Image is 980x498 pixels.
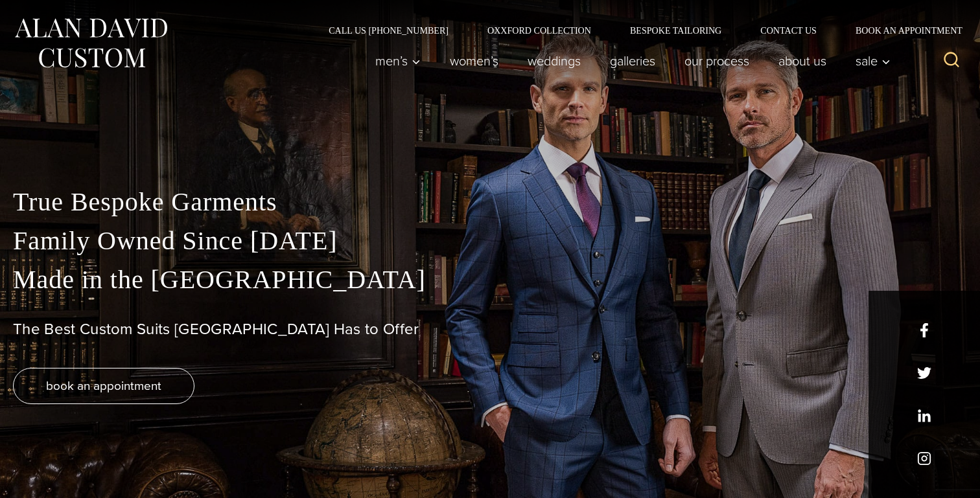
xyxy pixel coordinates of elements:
a: Contact Us [741,26,836,35]
a: Galleries [596,48,670,74]
a: Bespoke Tailoring [611,26,741,35]
span: Sale [856,54,891,67]
nav: Secondary Navigation [309,26,967,35]
p: True Bespoke Garments Family Owned Since [DATE] Made in the [GEOGRAPHIC_DATA] [13,183,967,299]
a: Call Us [PHONE_NUMBER] [309,26,468,35]
h1: The Best Custom Suits [GEOGRAPHIC_DATA] Has to Offer [13,320,967,339]
a: Book an Appointment [836,26,967,35]
button: View Search Form [936,45,967,76]
a: About Us [764,48,841,74]
a: book an appointment [13,368,194,404]
span: book an appointment [46,376,161,395]
a: Oxxford Collection [468,26,611,35]
nav: Primary Navigation [361,48,898,74]
a: Our Process [670,48,764,74]
img: Alan David Custom [13,14,169,72]
a: Women’s [436,48,513,74]
span: Men’s [375,54,421,67]
a: weddings [513,48,596,74]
